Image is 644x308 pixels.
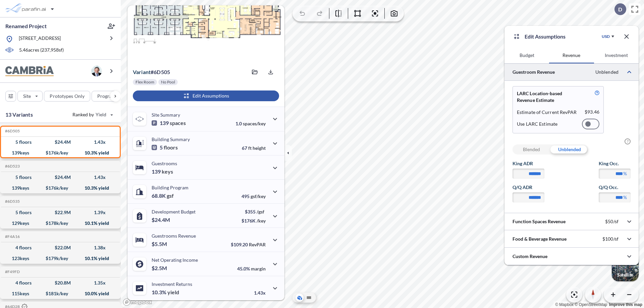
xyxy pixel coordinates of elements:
p: 139 [152,120,186,126]
p: 5 [152,144,178,151]
p: $2.5M [152,265,168,271]
p: 10.3% [152,289,179,296]
p: Net Operating Income [152,257,198,263]
p: Building Program [152,185,189,190]
p: Edit Assumptions [525,33,566,41]
p: 13 Variants [5,111,33,119]
p: Site Summary [152,112,180,118]
label: Q/Q Occ. [599,184,631,191]
div: USD [602,34,610,39]
button: Ranked by Yield [67,109,117,120]
button: Investment [594,47,639,63]
h5: Click to copy the code [4,129,20,133]
h5: Click to copy the code [4,269,20,274]
p: Development Budget [152,209,196,214]
label: % [623,194,627,201]
span: height [253,145,266,151]
button: Switcher ImageSatellite [612,254,639,281]
button: Site Plan [305,294,313,302]
p: Estimate of Current RevPAR [517,109,577,116]
p: 5.46 acres ( 237,958 sf) [19,47,64,54]
a: OpenStreetMap [575,302,607,307]
p: Building Summary [152,136,190,142]
button: Edit Assumptions [133,90,279,101]
img: user logo [91,66,102,76]
span: ? [625,138,631,144]
p: Use LARC Estimate [517,121,557,127]
p: Guestrooms [152,161,177,166]
p: Function Spaces Revenue [513,218,566,225]
p: D [618,6,622,12]
p: 1.43x [254,290,266,296]
p: Prototypes Only [50,93,85,100]
p: 68.8K [152,192,174,199]
span: gsf/key [251,193,266,199]
h5: Click to copy the code [4,164,20,169]
p: 495 [241,193,266,199]
div: Blended [513,144,550,155]
p: # 6d505 [133,69,170,75]
button: Budget [504,47,549,63]
p: LARC Location-based Revenue Estimate [517,90,579,104]
span: Yield [96,111,107,118]
button: Aerial View [296,294,304,302]
button: Revenue [549,47,594,63]
p: $109.20 [231,242,266,247]
p: Renamed Project [5,22,47,30]
p: Investment Returns [152,281,192,287]
h5: Click to copy the code [4,199,20,204]
label: King Occ. [599,160,631,167]
span: ft [248,145,252,151]
p: $24.4M [152,217,171,223]
span: /key [257,218,266,224]
span: keys [162,168,173,175]
a: Improve this map [609,302,642,307]
button: Prototypes Only [44,91,90,102]
p: $5.5M [152,241,168,247]
p: 45.0% [237,266,266,271]
p: Flex Room [136,79,154,85]
span: /gsf [257,209,264,214]
p: $355 [241,209,266,214]
p: 139 [152,168,173,175]
button: Site [17,91,43,102]
a: Mapbox homepage [123,298,152,306]
p: Satellite [617,272,633,278]
span: margin [251,266,266,271]
span: spaces/key [243,121,266,126]
span: floors [164,144,178,151]
p: $ 93.46 [585,109,599,116]
span: gsf [167,192,174,199]
p: $176K [241,218,266,224]
p: No Pool [161,79,175,85]
span: RevPAR [249,242,266,247]
img: Switcher Image [612,254,639,281]
img: BrandImage [5,66,54,76]
a: Mapbox [555,302,574,307]
p: Guestrooms Revenue [152,233,196,239]
p: 67 [242,145,266,151]
label: Q/Q ADR [513,184,544,191]
button: Program [92,91,128,102]
label: % [623,170,627,177]
p: $100/sf [602,236,619,242]
label: King ADR [513,160,544,167]
span: yield [167,289,179,296]
p: Custom Revenue [513,253,547,260]
p: [STREET_ADDRESS] [19,35,61,43]
span: spaces [170,120,186,126]
div: Unblended [550,144,588,155]
p: Program [97,93,116,100]
h5: Click to copy the code [4,234,20,239]
p: Food & Beverage Revenue [513,236,567,242]
p: 1.0 [235,121,266,126]
p: $50/sf [605,219,619,225]
span: Variant [133,69,151,75]
p: Site [23,93,31,100]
